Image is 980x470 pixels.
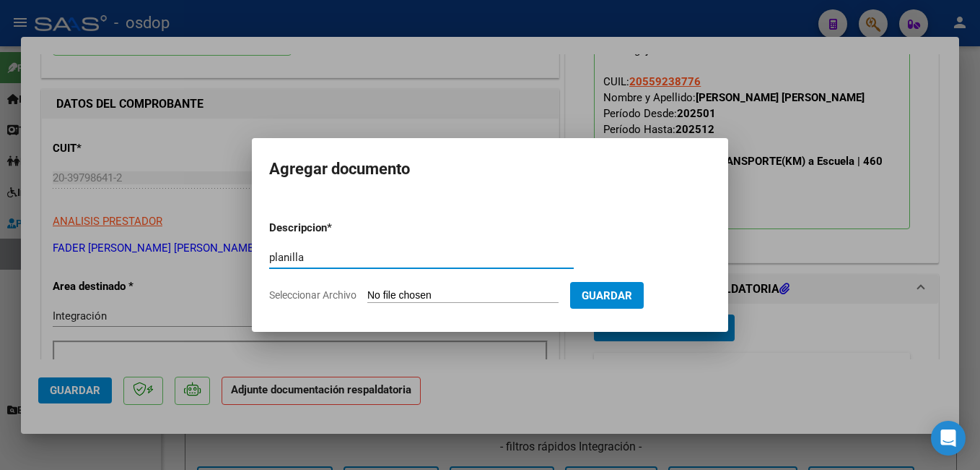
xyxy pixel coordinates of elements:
[931,421,966,456] div: Open Intercom Messenger
[269,220,402,236] p: Descripcion
[269,289,356,301] span: Seleccionar Archivo
[582,289,632,302] span: Guardar
[570,282,644,309] button: Guardar
[269,155,711,183] h2: Agregar documento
